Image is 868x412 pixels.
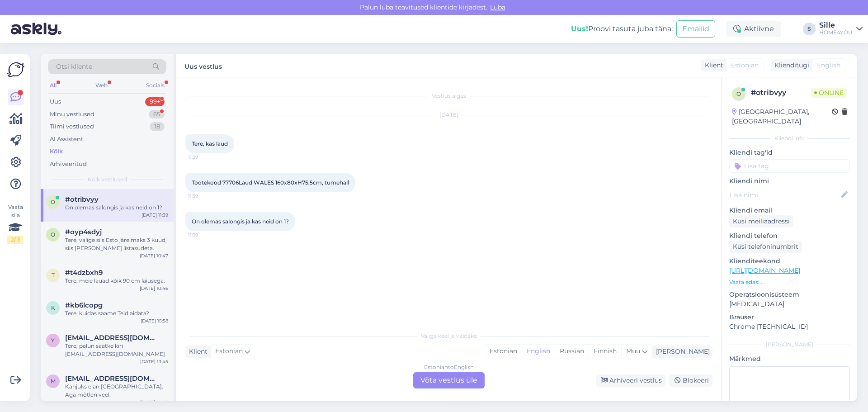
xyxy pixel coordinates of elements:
[65,269,103,277] span: #t4dzbxh9
[729,241,802,253] div: Küsi telefoninumbrit
[51,199,55,205] span: o
[811,88,847,98] span: Online
[596,374,665,387] div: Arhiveeri vestlus
[51,304,55,311] span: k
[192,218,289,225] span: On olemas salongis ja kas neid on 1?
[626,347,640,355] span: Muu
[652,347,710,356] div: [PERSON_NAME]
[141,317,168,324] div: [DATE] 15:58
[65,334,159,342] span: yarpolyakov@gmail.com
[729,322,850,331] p: Chrome [TECHNICAL_ID]
[819,29,853,36] div: HOME4YOU
[729,206,850,215] p: Kliendi email
[48,80,58,91] div: All
[65,374,159,383] span: monikavares@gmail.com
[487,3,508,11] span: Luba
[188,232,222,238] span: 11:39
[140,399,168,406] div: [DATE] 12:05
[729,231,850,241] p: Kliendi telefon
[7,236,24,244] div: 2 / 3
[65,195,99,204] span: #otribvyy
[676,20,715,38] button: Emailid
[555,345,589,358] div: Russian
[729,266,800,275] a: [URL][DOMAIN_NAME]
[729,278,850,286] p: Vaata edasi ...
[522,345,555,358] div: English
[817,61,840,70] span: English
[736,90,741,97] span: o
[50,160,87,169] div: Arhiveeritud
[731,61,759,70] span: Estonian
[184,59,222,71] label: Uus vestlus
[140,358,168,365] div: [DATE] 13:45
[145,97,165,106] div: 99+
[65,228,102,236] span: #oyp4sdyj
[571,24,588,33] b: Uus!
[65,383,168,399] div: Kahjuks elan [GEOGRAPHIC_DATA]. Aga mõtlen veel.
[729,134,850,142] div: Kliendi info
[65,277,168,285] div: Tere, meie lauad kõik 90 cm laiusega.
[65,204,168,212] div: On olemas salongis ja kas neid on 1?
[185,92,712,100] div: Vestlus algas
[424,363,474,371] div: Estonian to English
[56,62,92,71] span: Otsi kliente
[51,231,55,238] span: o
[65,236,168,252] div: Tere, valige siis Esto järelmaks 3 kuud, siis [PERSON_NAME] listasudeta.
[140,285,168,292] div: [DATE] 10:46
[729,299,850,309] p: [MEDICAL_DATA]
[819,22,853,29] div: Sille
[51,337,55,344] span: y
[144,80,166,91] div: Socials
[215,346,243,356] span: Estonian
[485,345,522,358] div: Estonian
[52,272,55,279] span: t
[669,374,712,387] div: Blokeeri
[413,372,485,388] div: Võta vestlus üle
[729,290,850,299] p: Operatsioonisüsteem
[50,97,61,106] div: Uus
[192,179,349,186] span: Tootekood 77706Laud WALES 160x80xH75,5cm, tumehall
[732,107,832,126] div: [GEOGRAPHIC_DATA], [GEOGRAPHIC_DATA]
[589,345,621,358] div: Finnish
[729,159,850,173] input: Lisa tag
[7,61,24,78] img: Askly Logo
[726,21,781,37] div: Aktiivne
[188,154,222,161] span: 11:39
[819,22,863,36] a: SilleHOME4YOU
[730,190,840,200] input: Lisa nimi
[729,256,850,266] p: Klienditeekond
[185,347,208,356] div: Klient
[803,23,816,35] div: S
[729,354,850,364] p: Märkmed
[50,110,94,119] div: Minu vestlused
[94,80,109,91] div: Web
[188,193,222,199] span: 11:39
[51,378,56,384] span: m
[150,122,165,131] div: 18
[729,176,850,186] p: Kliendi nimi
[571,24,673,34] div: Proovi tasuta juba täna:
[771,61,809,70] div: Klienditugi
[65,301,103,309] span: #kb6lcopg
[751,87,811,98] div: # otribvyy
[140,252,168,259] div: [DATE] 10:47
[7,203,24,244] div: Vaata siia
[65,342,168,358] div: Tere, palun saatke kiri [EMAIL_ADDRESS][DOMAIN_NAME]
[729,313,850,322] p: Brauser
[192,140,228,147] span: Tere, kas laud
[729,148,850,157] p: Kliendi tag'id
[142,212,168,218] div: [DATE] 11:39
[50,135,83,144] div: AI Assistent
[149,110,165,119] div: 65
[50,147,63,156] div: Kõik
[88,175,127,184] span: Kõik vestlused
[701,61,723,70] div: Klient
[50,122,94,131] div: Tiimi vestlused
[185,111,712,119] div: [DATE]
[65,309,168,317] div: Tere, kuidas saame Teid aidata?
[729,341,850,349] div: [PERSON_NAME]
[185,332,712,340] div: Valige keel ja vastake
[729,215,793,227] div: Küsi meiliaadressi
